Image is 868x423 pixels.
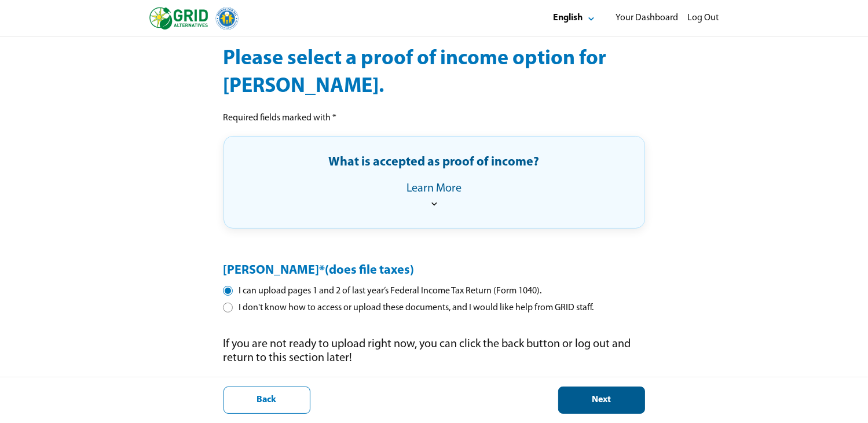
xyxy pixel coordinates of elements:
[406,182,462,196] div: Learn More
[149,7,239,30] img: logo
[688,12,719,24] div: Log Out
[224,263,415,278] div: [PERSON_NAME] * (does file taxes)
[224,112,645,124] pre: Required fields marked with *
[224,387,310,414] button: Back
[233,394,301,406] div: Back
[616,12,679,24] div: Your Dashboard
[554,12,583,24] div: English
[224,337,645,365] div: If you are not ready to upload right now, you can click the back button or log out and return to ...
[558,387,645,414] button: Next
[568,394,635,406] div: Next
[544,5,607,32] button: Select
[329,155,540,170] div: What is accepted as proof of income?
[224,45,645,101] div: Please select a proof of income option for [PERSON_NAME].
[224,302,594,314] div: I don't know how to access or upload these documents, and I would like help from GRID staff.
[224,285,542,297] div: I can upload pages 1 and 2 of last year’s Federal Income Tax Return (Form 1040).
